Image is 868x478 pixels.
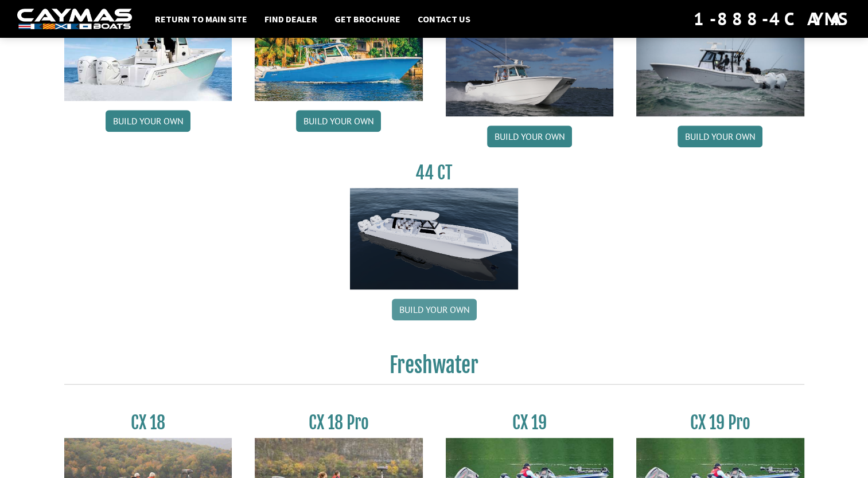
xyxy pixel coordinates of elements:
[106,110,190,132] a: Build your own
[487,126,572,147] a: Build your own
[329,11,406,26] a: Get Brochure
[446,412,614,433] h3: CX 19
[64,352,804,385] h2: Freshwater
[636,5,804,116] img: 30_CT_photo_shoot_for_caymas_connect.jpg
[350,162,518,183] h3: 44 CT
[350,188,518,290] img: 44ct_background.png
[636,412,804,433] h3: CX 19 Pro
[255,5,423,101] img: 401CC_thumb.pg.jpg
[255,412,423,433] h3: CX 18 Pro
[678,126,762,147] a: Build your own
[17,9,132,30] img: white-logo-c9c8dbefe5ff5ceceb0f0178aa75bf4bb51f6bca0971e226c86eb53dfe498488.png
[694,6,851,32] div: 1-888-4CAYMAS
[64,5,232,101] img: 341CC-thumbjpg.jpg
[446,5,614,116] img: Caymas_34_CT_pic_1.jpg
[412,11,476,26] a: Contact Us
[64,412,232,433] h3: CX 18
[149,11,253,26] a: Return to main site
[259,11,323,26] a: Find Dealer
[296,110,381,132] a: Build your own
[392,299,477,320] a: Build your own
